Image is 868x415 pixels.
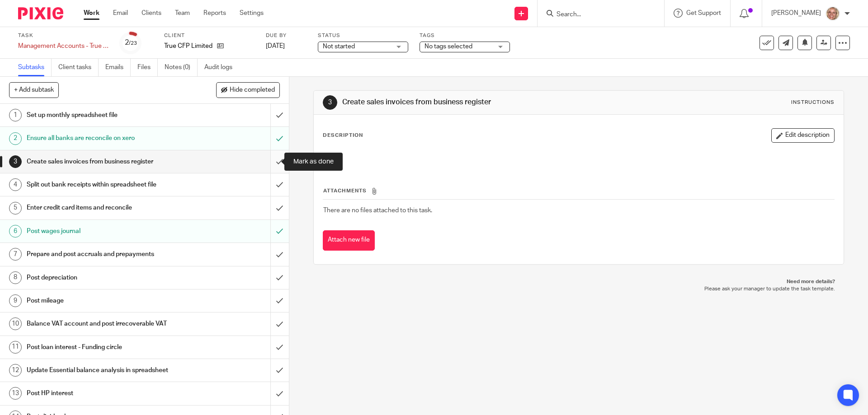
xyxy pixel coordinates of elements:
[27,155,183,168] h1: Create sales invoices from business register
[129,41,137,46] small: /23
[27,271,183,284] h1: Post depreciation
[771,9,821,18] p: [PERSON_NAME]
[27,340,183,354] h1: Post loan interest - Funding circle
[125,37,137,48] div: 2
[230,87,275,94] span: Hide completed
[27,387,183,400] h1: Post HP interest
[323,132,363,139] p: Description
[266,32,307,39] label: Due by
[27,247,183,261] h1: Prepare and post accruals and prepayments
[27,108,183,122] h1: Set up monthly spreadsheet file
[18,7,63,19] img: Pixie
[27,201,183,214] h1: Enter credit card items and reconcile
[9,132,22,145] div: 2
[9,82,59,98] button: + Add subtask
[27,294,183,308] h1: Post mileage
[240,9,264,18] a: Settings
[164,42,212,51] p: True CFP Limited
[27,131,183,145] h1: Ensure all banks are reconcile on xero
[18,59,52,76] a: Subtasks
[791,99,835,106] div: Instructions
[323,188,367,193] span: Attachments
[9,248,22,261] div: 7
[18,42,108,51] div: Management Accounts - True CFP
[266,43,285,49] span: [DATE]
[420,32,510,39] label: Tags
[9,341,22,354] div: 11
[164,32,255,39] label: Client
[322,278,835,285] p: Need more details?
[175,9,190,18] a: Team
[9,155,22,168] div: 3
[84,9,99,18] a: Work
[318,32,408,39] label: Status
[165,59,198,76] a: Notes (0)
[9,271,22,284] div: 8
[58,59,99,76] a: Client tasks
[9,109,22,121] div: 1
[9,294,22,307] div: 9
[27,224,183,238] h1: Post wages journal
[18,32,108,39] label: Task
[216,82,280,98] button: Hide completed
[137,59,158,76] a: Files
[556,11,637,19] input: Search
[142,9,161,18] a: Clients
[323,95,337,110] div: 3
[105,59,131,76] a: Emails
[686,10,721,16] span: Get Support
[322,285,835,293] p: Please ask your manager to update the task template.
[203,9,226,18] a: Reports
[113,9,128,18] a: Email
[204,59,239,76] a: Audit logs
[9,317,22,330] div: 10
[342,98,598,107] h1: Create sales invoices from business register
[9,202,22,214] div: 5
[9,387,22,400] div: 13
[27,178,183,191] h1: Split out bank receipts within spreadsheet file
[27,364,183,377] h1: Update Essential balance analysis in spreadsheet
[27,317,183,331] h1: Balance VAT account and post irrecoverable VAT
[9,178,22,191] div: 4
[9,364,22,377] div: 12
[771,128,835,143] button: Edit description
[323,43,355,50] span: Not started
[826,6,840,21] img: SJ.jpg
[323,207,432,214] span: There are no files attached to this task.
[9,225,22,238] div: 6
[323,230,375,251] button: Attach new file
[425,43,472,50] span: No tags selected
